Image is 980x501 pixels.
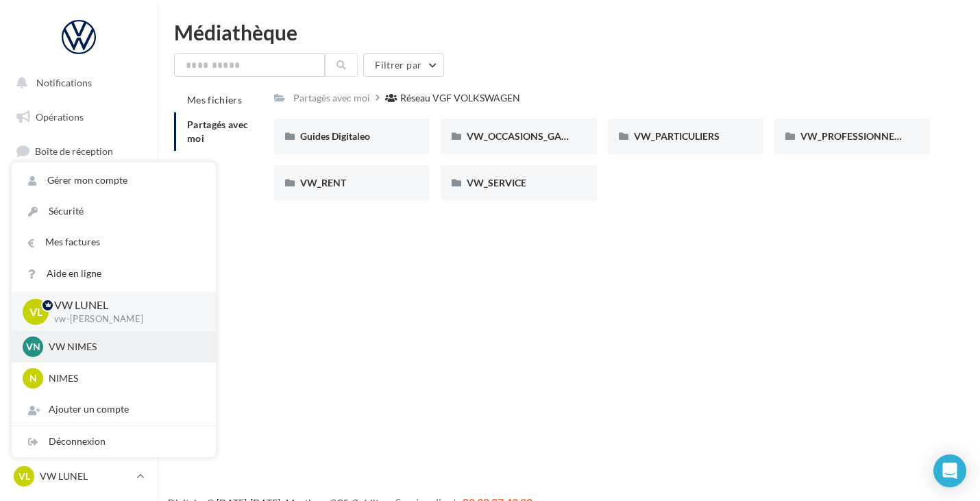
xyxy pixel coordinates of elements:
div: Médiathèque [174,22,964,42]
p: VW NIMES [49,340,199,354]
a: Médiathèque [8,274,149,303]
a: Gérer mon compte [12,165,216,196]
p: VW LUNEL [40,469,131,483]
div: Open Intercom Messenger [933,454,966,487]
button: Notifications [8,69,144,97]
div: Partagés avec moi [293,91,370,105]
a: Calendrier [8,308,149,337]
span: Mes fichiers [187,94,242,106]
span: VW_SERVICE [467,177,526,188]
a: Aide en ligne [12,258,216,289]
div: Ajouter un compte [12,394,216,425]
a: Campagnes [8,206,149,235]
a: Mes factures [12,227,216,258]
a: Sécurité [12,196,216,227]
span: Guides Digitaleo [300,130,370,142]
span: Notifications [36,77,92,88]
span: VW_PROFESSIONNELS [800,130,905,142]
a: Campagnes DataOnDemand [8,388,149,428]
a: VL VW LUNEL [11,463,147,489]
span: VW_PARTICULIERS [634,130,720,142]
a: Contacts [8,240,149,269]
span: VL [29,304,42,319]
div: Déconnexion [12,426,216,457]
a: Boîte de réception [8,136,149,166]
button: Filtrer par [363,53,444,77]
span: Partagés avec moi [187,119,249,144]
span: VW_RENT [300,177,346,188]
p: vw-[PERSON_NAME] [54,313,194,326]
p: NIMES [49,371,199,385]
span: Opérations [36,111,84,123]
span: Boîte de réception [35,145,113,157]
span: VW_OCCASIONS_GARANTIES [467,130,601,142]
a: Opérations [8,103,149,132]
span: VN [26,340,40,354]
span: VL [19,469,30,483]
span: N [29,371,37,385]
a: PLV et print personnalisable [8,342,149,382]
div: Réseau VGF VOLKSWAGEN [400,91,520,105]
p: VW LUNEL [54,297,194,313]
a: Visibilité en ligne [8,172,149,201]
